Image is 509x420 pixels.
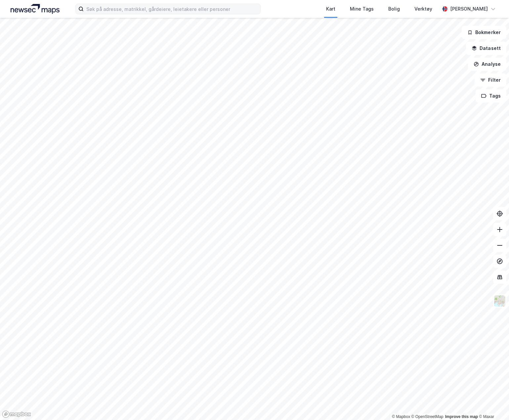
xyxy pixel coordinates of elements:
img: logo.a4113a55bc3d86da70a041830d287a7e.svg [11,4,60,14]
div: Kart [326,5,335,13]
div: Mine Tags [350,5,374,13]
div: [PERSON_NAME] [450,5,488,13]
div: Kontrollprogram for chat [476,388,509,420]
div: Verktøy [414,5,432,13]
input: Søk på adresse, matrikkel, gårdeiere, leietakere eller personer [84,4,260,14]
iframe: Chat Widget [476,388,509,420]
div: Bolig [388,5,400,13]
